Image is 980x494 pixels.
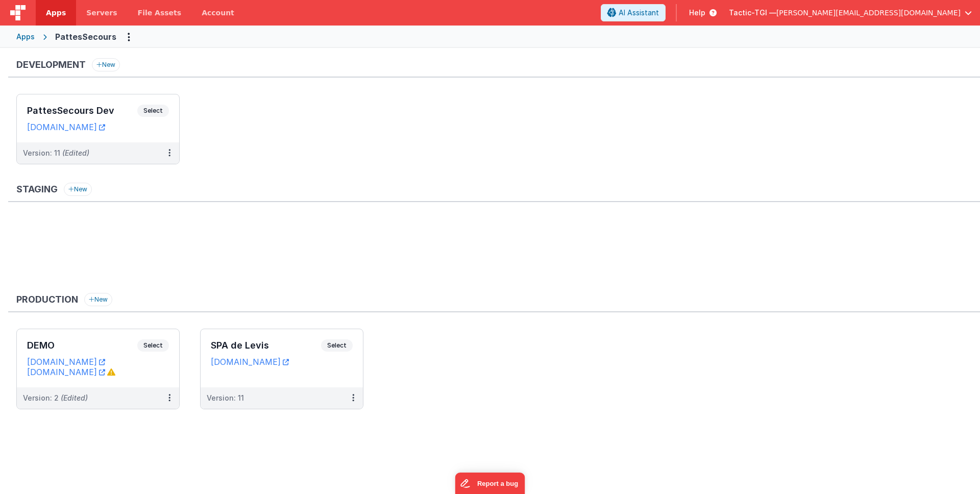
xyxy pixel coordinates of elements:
[120,29,137,45] button: Options
[689,8,705,18] span: Help
[729,8,776,18] span: Tactic-TGI —
[138,8,182,18] span: File Assets
[16,184,58,194] h3: Staging
[61,393,88,402] span: (Edited)
[776,8,961,18] span: [PERSON_NAME][EMAIL_ADDRESS][DOMAIN_NAME]
[27,122,105,132] a: [DOMAIN_NAME]
[27,340,137,351] h3: DEMO
[321,339,353,352] span: Select
[211,357,289,367] a: [DOMAIN_NAME]
[55,31,116,43] div: PattesSecours
[23,393,88,403] div: Version: 2
[27,357,105,367] a: [DOMAIN_NAME]
[27,106,137,116] h3: PattesSecours Dev
[455,473,525,494] iframe: Marker.io feedback button
[92,58,120,71] button: New
[16,60,86,70] h3: Development
[137,339,169,352] span: Select
[16,294,78,305] h3: Production
[729,8,972,18] button: Tactic-TGI — [PERSON_NAME][EMAIL_ADDRESS][DOMAIN_NAME]
[46,8,66,18] span: Apps
[23,148,89,158] div: Version: 11
[62,149,89,157] span: (Edited)
[207,393,244,403] div: Version: 11
[16,32,35,42] div: Apps
[86,8,117,18] span: Servers
[84,293,112,306] button: New
[64,183,92,196] button: New
[137,105,169,117] span: Select
[619,8,659,18] span: AI Assistant
[601,4,666,21] button: AI Assistant
[27,367,105,377] a: [DOMAIN_NAME]
[211,340,321,351] h3: SPA de Levis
